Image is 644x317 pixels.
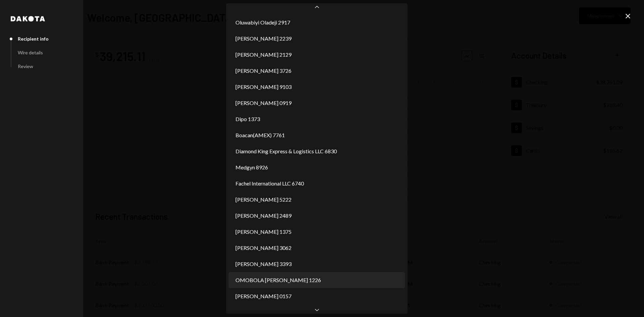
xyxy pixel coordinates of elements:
span: [PERSON_NAME] 0919 [235,99,291,107]
span: [PERSON_NAME] 5222 [235,196,291,204]
span: [PERSON_NAME] 3726 [235,67,291,75]
span: Dipo 1373 [235,115,260,123]
div: Wire details [18,50,43,55]
span: [PERSON_NAME] 1375 [235,228,291,236]
span: [PERSON_NAME] 0157 [235,292,291,300]
span: Boacan(AMEX) 7761 [235,131,285,139]
span: [PERSON_NAME] 2129 [235,51,291,59]
span: [PERSON_NAME] 3062 [235,244,291,252]
span: [PERSON_NAME] 9103 [235,83,291,91]
span: [PERSON_NAME] 2239 [235,35,291,43]
div: Review [18,63,33,69]
span: Diamond King Express & Logistics LLC 6830 [235,147,337,155]
span: Fachel International LLC 6740 [235,179,304,188]
span: Oluwabiyi Oladeji 2917 [235,18,290,27]
div: Recipient info [18,36,49,42]
span: OMOBOLA [PERSON_NAME] 1226 [235,276,321,284]
span: [PERSON_NAME] 2489 [235,212,291,220]
span: Medgyn 8926 [235,163,268,171]
span: [PERSON_NAME] 3393 [235,260,291,268]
